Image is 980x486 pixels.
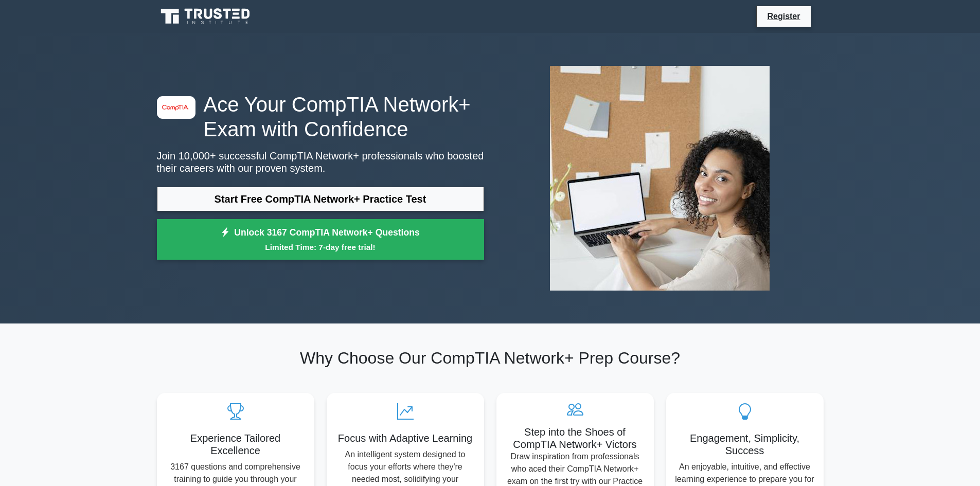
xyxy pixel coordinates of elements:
[335,432,476,444] h5: Focus with Adaptive Learning
[157,219,484,260] a: Unlock 3167 CompTIA Network+ QuestionsLimited Time: 7-day free trial!
[157,92,484,141] h1: Ace Your CompTIA Network+ Exam with Confidence
[170,241,471,253] small: Limited Time: 7-day free trial!
[505,426,646,451] h5: Step into the Shoes of CompTIA Network+ Victors
[761,10,806,23] a: Register
[165,432,306,457] h5: Experience Tailored Excellence
[157,187,484,211] a: Start Free CompTIA Network+ Practice Test
[674,432,815,457] h5: Engagement, Simplicity, Success
[157,348,824,368] h2: Why Choose Our CompTIA Network+ Prep Course?
[157,150,484,174] p: Join 10,000+ successful CompTIA Network+ professionals who boosted their careers with our proven ...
